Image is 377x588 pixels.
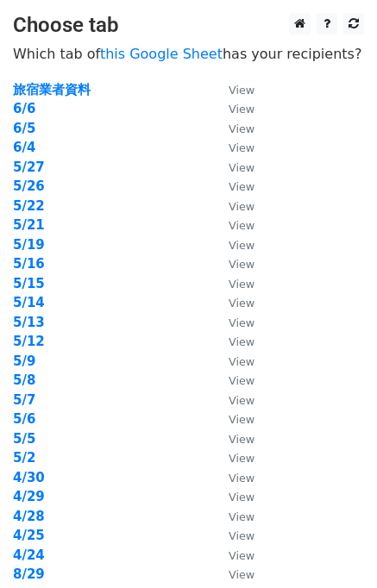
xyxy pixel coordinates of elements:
[229,491,254,504] small: View
[211,509,254,524] a: View
[211,431,254,447] a: View
[211,315,254,330] a: View
[211,82,254,97] a: View
[13,392,35,408] a: 5/7
[211,566,254,582] a: View
[229,529,254,542] small: View
[229,141,254,154] small: View
[13,315,45,330] a: 5/13
[13,566,45,582] a: 8/29
[13,411,35,427] a: 5/6
[229,568,254,581] small: View
[211,217,254,233] a: View
[229,161,254,174] small: View
[229,374,254,387] small: View
[13,178,45,194] a: 5/26
[211,101,254,116] a: View
[211,256,254,272] a: View
[229,122,254,135] small: View
[13,276,45,291] a: 5/15
[211,276,254,291] a: View
[13,372,35,388] a: 5/8
[229,278,254,291] small: View
[13,140,35,155] a: 6/4
[211,547,254,563] a: View
[229,103,254,116] small: View
[13,431,35,447] strong: 5/5
[13,489,45,504] a: 4/29
[13,198,45,214] a: 5/22
[211,198,254,214] a: View
[229,239,254,252] small: View
[13,160,45,175] a: 5/27
[229,200,254,213] small: View
[13,121,35,136] a: 6/5
[211,450,254,466] a: View
[13,45,364,63] p: Which tab of has your recipients?
[13,256,45,272] a: 5/16
[211,392,254,408] a: View
[229,219,254,232] small: View
[229,258,254,271] small: View
[13,82,91,97] a: 旅宿業者資料
[211,528,254,543] a: View
[211,353,254,369] a: View
[229,180,254,193] small: View
[229,549,254,562] small: View
[13,237,45,253] a: 5/19
[211,372,254,388] a: View
[13,470,45,485] a: 4/30
[13,509,45,524] a: 4/28
[100,46,223,62] a: this Google Sheet
[13,101,35,116] a: 6/6
[211,160,254,175] a: View
[229,452,254,465] small: View
[211,470,254,485] a: View
[229,433,254,446] small: View
[13,334,45,349] a: 5/12
[229,394,254,407] small: View
[211,334,254,349] a: View
[229,316,254,329] small: View
[229,355,254,368] small: View
[13,528,45,543] a: 4/25
[211,237,254,253] a: View
[13,217,45,233] a: 5/21
[211,411,254,427] a: View
[211,295,254,310] a: View
[211,178,254,194] a: View
[229,413,254,426] small: View
[13,353,35,369] strong: 5/9
[13,13,364,38] h3: Choose tab
[229,84,254,97] small: View
[13,450,35,466] a: 5/2
[229,472,254,485] small: View
[229,297,254,310] small: View
[13,547,45,563] a: 4/24
[211,140,254,155] a: View
[13,295,45,310] a: 5/14
[211,121,254,136] a: View
[211,489,254,504] a: View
